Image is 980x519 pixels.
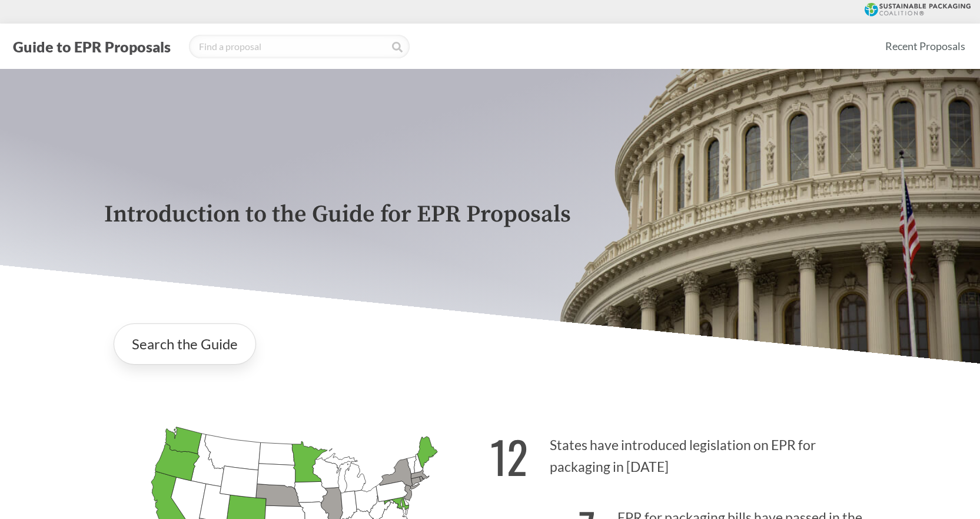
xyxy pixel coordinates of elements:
[490,416,876,489] p: States have introduced legislation on EPR for packaging in [DATE]
[114,323,256,365] a: Search the Guide
[9,37,174,56] button: Guide to EPR Proposals
[189,35,410,58] input: Find a proposal
[104,201,876,228] p: Introduction to the Guide for EPR Proposals
[880,33,971,59] a: Recent Proposals
[490,424,528,489] strong: 12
